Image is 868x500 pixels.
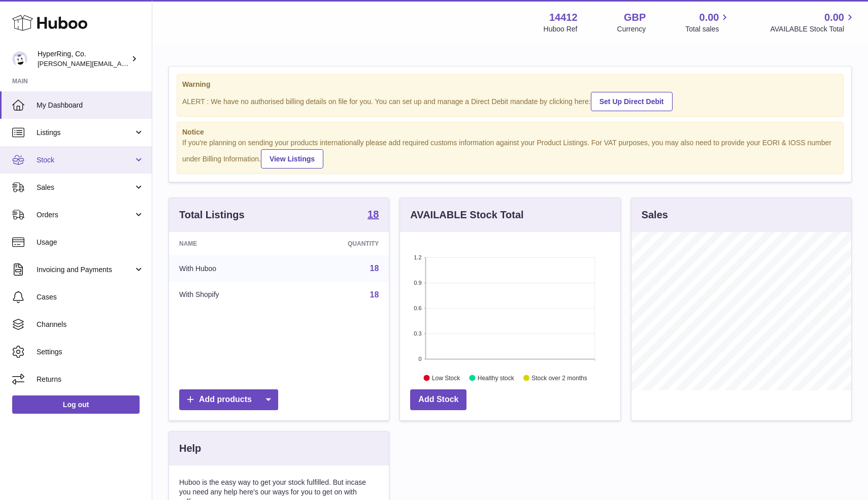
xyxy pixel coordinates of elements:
[38,59,204,68] span: [PERSON_NAME][EMAIL_ADDRESS][DOMAIN_NAME]
[37,320,144,329] span: Channels
[532,375,587,382] text: Stock over 2 months
[37,238,144,247] span: Usage
[261,149,323,169] a: View Listings
[368,209,379,221] a: 18
[370,264,379,273] a: 18
[824,11,844,24] span: 0.00
[37,210,133,220] span: Orders
[414,305,422,311] text: 0.6
[549,11,578,24] strong: 14412
[38,49,129,69] div: HyperRing, Co.
[642,208,668,222] h3: Sales
[182,80,838,89] strong: Warning
[179,389,278,410] a: Add products
[37,265,133,275] span: Invoicing and Payments
[544,24,578,34] div: Huboo Ref
[770,24,856,34] span: AVAILABLE Stock Total
[12,51,27,66] img: yoonil.choi@hyperring.co
[169,255,288,282] td: With Huboo
[770,11,856,34] a: 0.00 AVAILABLE Stock Total
[414,254,422,260] text: 1.2
[685,11,730,34] a: 0.00 Total sales
[685,24,730,34] span: Total sales
[37,101,144,110] span: My Dashboard
[368,209,379,219] strong: 18
[12,395,140,414] a: Log out
[414,330,422,337] text: 0.3
[169,282,288,308] td: With Shopify
[370,290,379,299] a: 18
[410,389,466,410] a: Add Stock
[37,128,133,138] span: Listings
[699,11,719,24] span: 0.00
[37,375,144,384] span: Returns
[410,208,523,222] h3: AVAILABLE Stock Total
[617,24,646,34] div: Currency
[624,11,646,24] strong: GBP
[432,375,460,382] text: Low Stock
[591,92,673,111] a: Set Up Direct Debit
[179,442,201,455] h3: Help
[37,347,144,357] span: Settings
[37,155,133,165] span: Stock
[179,208,245,222] h3: Total Listings
[37,292,144,302] span: Cases
[414,280,422,286] text: 0.9
[169,232,288,255] th: Name
[182,90,838,111] div: ALERT : We have no authorised billing details on file for you. You can set up and manage a Direct...
[182,138,838,169] div: If you're planning on sending your products internationally please add required customs informati...
[182,127,838,137] strong: Notice
[37,183,133,192] span: Sales
[288,232,389,255] th: Quantity
[419,356,422,362] text: 0
[478,375,515,382] text: Healthy stock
